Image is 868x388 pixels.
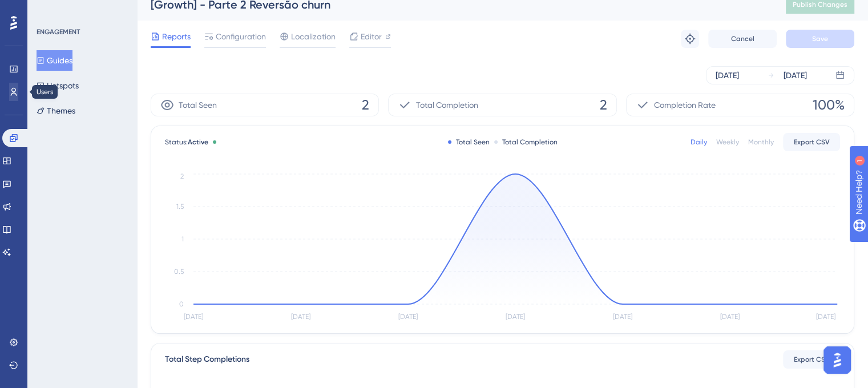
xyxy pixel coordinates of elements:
span: Active [188,138,208,146]
span: 100% [813,96,845,114]
div: Daily [691,138,707,147]
tspan: [DATE] [506,313,525,321]
span: Completion Rate [654,98,716,112]
tspan: [DATE] [398,313,418,321]
div: [DATE] [716,68,739,82]
button: Cancel [708,30,777,48]
span: Save [812,34,828,43]
span: Configuration [216,30,266,43]
tspan: 1.5 [176,203,184,211]
tspan: [DATE] [184,313,203,321]
span: 2 [600,96,607,114]
div: 1 [79,6,83,15]
div: [DATE] [784,68,807,82]
div: Weekly [716,138,739,147]
button: Themes [37,100,75,121]
div: Monthly [748,138,774,147]
tspan: [DATE] [291,313,310,321]
div: Total Seen [448,138,490,147]
button: Hotspots [37,75,79,96]
button: Export CSV [783,350,840,369]
span: Need Help? [27,3,72,17]
span: Editor [361,30,382,43]
tspan: 2 [180,172,184,180]
span: Reports [162,30,191,43]
button: Guides [37,50,72,71]
span: Export CSV [794,355,830,364]
iframe: UserGuiding AI Assistant Launcher [820,343,854,377]
tspan: 0 [179,300,184,308]
tspan: 0.5 [174,268,184,276]
tspan: [DATE] [816,313,835,321]
span: Export CSV [794,138,830,147]
tspan: [DATE] [720,313,740,321]
button: Save [786,30,854,48]
span: Total Completion [416,98,478,112]
span: Total Seen [179,98,217,112]
tspan: [DATE] [613,313,632,321]
span: 2 [362,96,369,114]
span: Status: [165,138,208,147]
span: Cancel [731,34,754,43]
div: Total Step Completions [165,353,249,366]
span: Localization [291,30,336,43]
div: Total Completion [494,138,558,147]
div: ENGAGEMENT [37,27,80,37]
tspan: 1 [181,235,184,243]
button: Export CSV [783,133,840,151]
